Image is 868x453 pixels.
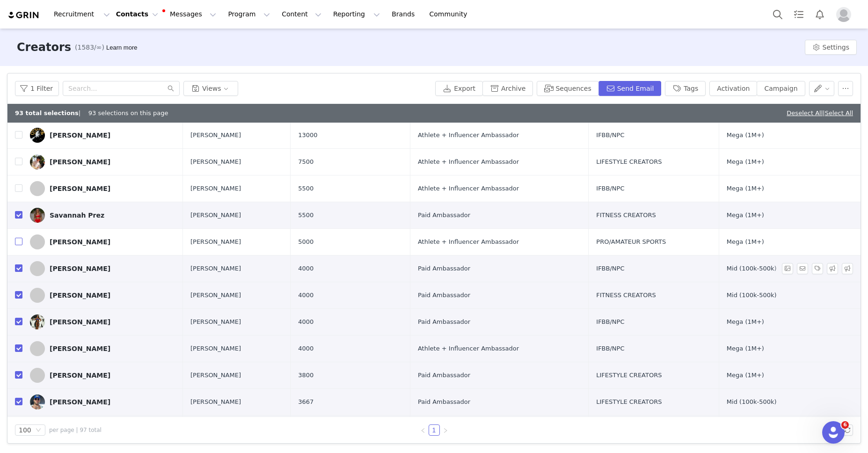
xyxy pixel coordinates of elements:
[48,4,116,25] button: Recruitment
[788,4,809,25] a: Tasks
[50,372,110,379] div: [PERSON_NAME]
[168,85,174,92] i: icon: search
[30,261,175,276] a: [PERSON_NAME]
[537,81,598,96] button: Sequences
[417,424,429,436] li: Previous Page
[727,344,764,353] span: Mega (1M+)
[298,264,314,273] span: 4000
[50,265,110,272] div: [PERSON_NAME]
[727,211,764,220] span: Mega (1M+)
[825,110,853,117] a: Select All
[50,398,110,406] div: [PERSON_NAME]
[418,184,519,193] span: Athlete + Influencer Ambassador
[50,238,110,246] div: [PERSON_NAME]
[709,81,757,96] button: Activation
[298,317,314,327] span: 4000
[727,397,777,407] span: Mid (100k-500k)
[418,317,470,327] span: Paid Ambassador
[30,314,175,329] a: [PERSON_NAME]
[727,371,764,380] span: Mega (1M+)
[190,264,241,273] span: [PERSON_NAME]
[30,368,175,383] a: [PERSON_NAME]
[49,426,102,434] span: per page | 97 total
[596,157,662,167] span: LIFESTYLE CREATORS
[298,157,314,167] span: 7500
[418,237,519,247] span: Athlete + Influencer Ambassador
[757,81,805,96] button: Campaign
[190,157,241,167] span: [PERSON_NAME]
[596,371,662,380] span: LIFESTYLE CREATORS
[30,234,175,249] a: [PERSON_NAME]
[30,128,175,143] a: [PERSON_NAME]
[298,344,314,353] span: 4000
[596,264,624,273] span: IFBB/NPC
[190,291,241,300] span: [PERSON_NAME]
[50,292,110,299] div: [PERSON_NAME]
[443,428,448,433] i: icon: right
[420,428,426,433] i: icon: left
[50,158,110,166] div: [PERSON_NAME]
[665,81,706,96] button: Tags
[190,131,241,140] span: [PERSON_NAME]
[429,424,440,436] li: 1
[15,81,59,96] button: 1 Filter
[727,317,764,327] span: Mega (1M+)
[30,181,175,196] a: [PERSON_NAME]
[596,211,656,220] span: FITNESS CREATORS
[190,211,241,220] span: [PERSON_NAME]
[418,371,470,380] span: Paid Ambassador
[298,291,314,300] span: 4000
[50,318,110,326] div: [PERSON_NAME]
[727,157,764,167] span: Mega (1M+)
[50,132,110,139] div: [PERSON_NAME]
[822,421,845,444] iframe: Intercom live chat
[418,264,470,273] span: Paid Ambassador
[30,208,45,223] img: 19c72a6f-71ba-4606-b682-bec2962f7be1.jpg
[810,4,830,25] button: Notifications
[805,40,857,55] button: Settings
[30,208,175,223] a: Savannah Prez
[836,7,851,22] img: placeholder-profile.jpg
[727,237,764,247] span: Mega (1M+)
[50,345,110,352] div: [PERSON_NAME]
[787,110,823,117] a: Deselect All
[418,157,519,167] span: Athlete + Influencer Ambassador
[104,43,139,52] div: Tooltip anchor
[596,131,624,140] span: IFBB/NPC
[596,184,624,193] span: IFBB/NPC
[75,43,104,52] span: (1583/∞)
[727,264,777,273] span: Mid (100k-500k)
[596,317,624,327] span: IFBB/NPC
[298,131,317,140] span: 13000
[418,211,470,220] span: Paid Ambassador
[596,237,666,247] span: PRO/AMATEUR SPORTS
[435,81,483,96] button: Export
[190,184,241,193] span: [PERSON_NAME]
[418,344,519,353] span: Athlete + Influencer Ambassador
[429,425,439,435] a: 1
[63,81,180,96] input: Search...
[116,9,158,19] button: Contacts
[30,128,45,143] img: c49c8559-060f-4adc-a52d-ccb338f2d957.jpg
[596,397,662,407] span: LIFESTYLE CREATORS
[298,371,314,380] span: 3800
[298,184,314,193] span: 5500
[190,344,241,353] span: [PERSON_NAME]
[598,81,662,96] button: Send Email
[7,11,40,20] img: grin logo
[30,154,45,169] img: e15d83f5-3c8d-4a77-9fe6-499f6fb3b2c7.jpg
[767,4,788,25] button: Search
[30,288,175,303] a: [PERSON_NAME]
[298,397,314,407] span: 3667
[36,427,41,434] i: icon: down
[418,131,519,140] span: Athlete + Influencer Ambassador
[797,263,812,274] span: Send Email
[30,154,175,169] a: [PERSON_NAME]
[30,395,175,409] a: [PERSON_NAME]
[440,424,451,436] li: Next Page
[823,110,853,117] span: |
[190,237,241,247] span: [PERSON_NAME]
[727,291,777,300] span: Mid (100k-500k)
[17,39,71,56] h3: Creators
